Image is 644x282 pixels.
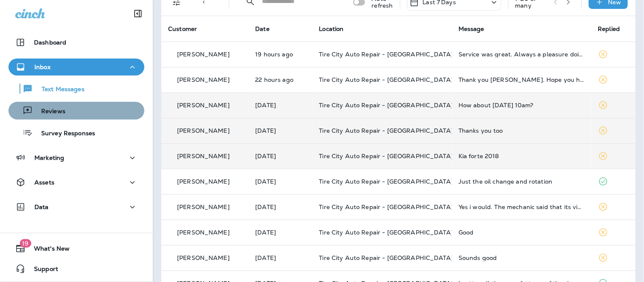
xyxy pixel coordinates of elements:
[33,86,84,94] p: Text Messages
[458,51,585,58] div: Service was great. Always a pleasure doing business with you Driving now but will write a review ...
[34,179,54,186] p: Assets
[8,124,144,142] button: Survey Responses
[168,25,197,33] span: Customer
[8,149,144,166] button: Marketing
[255,178,305,185] p: Aug 25, 2025 03:49 PM
[255,254,305,261] p: Aug 25, 2025 02:55 PM
[25,265,58,276] span: Support
[255,204,305,210] p: Aug 25, 2025 03:10 PM
[177,76,230,83] p: [PERSON_NAME]
[20,239,31,248] span: 19
[458,229,585,236] div: Good
[319,178,453,185] span: Tire City Auto Repair - [GEOGRAPHIC_DATA]
[25,245,70,255] span: What's New
[34,204,49,210] p: Data
[177,51,230,58] p: [PERSON_NAME]
[255,76,305,83] p: Aug 26, 2025 09:48 AM
[319,203,453,211] span: Tire City Auto Repair - [GEOGRAPHIC_DATA]
[458,102,585,109] div: How about September 18, 10am?
[255,229,305,236] p: Aug 25, 2025 03:02 PM
[255,127,305,134] p: Aug 25, 2025 04:37 PM
[8,34,144,51] button: Dashboard
[319,127,453,134] span: Tire City Auto Repair - [GEOGRAPHIC_DATA]
[458,204,585,210] div: Yes i would. The mechanic said that its vibrating against the gas tank.
[177,254,230,261] p: [PERSON_NAME]
[319,254,453,262] span: Tire City Auto Repair - [GEOGRAPHIC_DATA]
[177,127,230,134] p: [PERSON_NAME]
[255,25,270,33] span: Date
[34,154,64,161] p: Marketing
[319,50,453,58] span: Tire City Auto Repair - [GEOGRAPHIC_DATA]
[319,25,344,33] span: Location
[8,174,144,191] button: Assets
[34,64,51,70] p: Inbox
[458,76,585,83] div: Thank you Mike. Hope you have a great day.
[8,59,144,75] button: Inbox
[458,153,585,159] div: Kia forte 2018
[33,108,65,116] p: Reviews
[319,152,453,160] span: Tire City Auto Repair - [GEOGRAPHIC_DATA]
[458,127,585,134] div: Thanks you too
[255,51,305,58] p: Aug 26, 2025 01:06 PM
[34,39,66,46] p: Dashboard
[458,178,585,185] div: Just the oil change and rotation
[319,76,453,84] span: Tire City Auto Repair - [GEOGRAPHIC_DATA]
[126,5,150,22] button: Collapse Sidebar
[33,130,95,138] p: Survey Responses
[458,254,585,261] div: Sounds good
[177,229,230,236] p: [PERSON_NAME]
[8,80,144,98] button: Text Messages
[255,102,305,109] p: Aug 25, 2025 05:16 PM
[177,102,230,109] p: [PERSON_NAME]
[8,198,144,215] button: Data
[255,153,305,159] p: Aug 25, 2025 04:35 PM
[319,229,453,236] span: Tire City Auto Repair - [GEOGRAPHIC_DATA]
[8,102,144,120] button: Reviews
[598,25,620,33] span: Replied
[177,153,230,159] p: [PERSON_NAME]
[8,240,144,257] button: 19What's New
[319,101,453,109] span: Tire City Auto Repair - [GEOGRAPHIC_DATA]
[177,178,230,185] p: [PERSON_NAME]
[458,25,484,33] span: Message
[8,260,144,277] button: Support
[177,204,230,210] p: [PERSON_NAME]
